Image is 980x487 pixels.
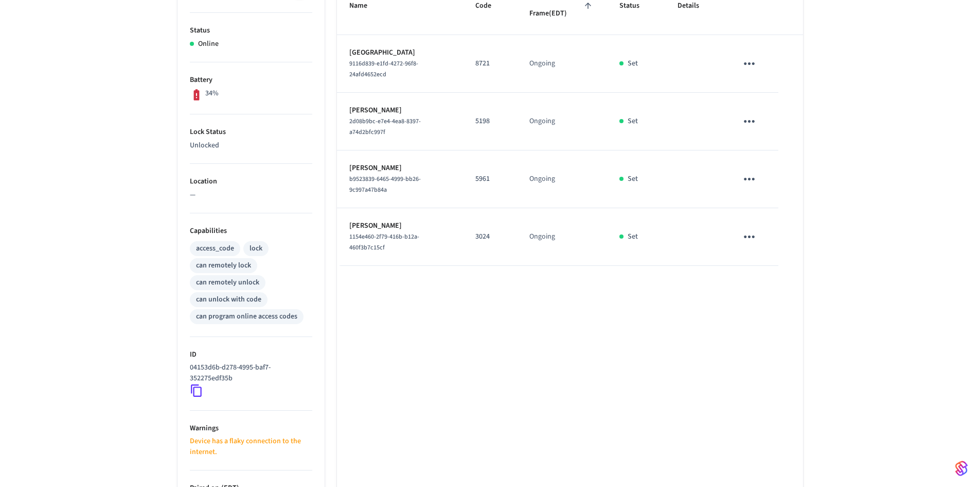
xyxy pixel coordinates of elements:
div: can remotely lock [196,260,251,271]
p: Set [628,231,638,242]
p: ID [190,349,312,360]
p: 34% [205,88,219,99]
p: [PERSON_NAME] [349,163,451,174]
p: Device has a flaky connection to the internet. [190,436,312,458]
p: 04153d6b-d278-4995-baf7-352275edf35b [190,362,308,384]
p: 5961 [475,174,505,184]
img: SeamLogoGradient.69752ec5.svg [955,460,968,477]
p: Capabilities [190,226,312,237]
div: can unlock with code [196,294,261,305]
p: [PERSON_NAME] [349,221,451,231]
p: Battery [190,75,312,86]
p: Warnings [190,423,312,434]
td: Ongoing [517,208,607,266]
span: 1154e460-2f79-416b-b12a-460f3b7c15cf [349,232,419,252]
div: can remotely unlock [196,277,259,288]
td: Ongoing [517,35,607,93]
p: 3024 [475,231,505,242]
p: Unlocked [190,140,312,151]
p: [GEOGRAPHIC_DATA] [349,47,451,58]
p: Set [628,174,638,184]
span: 9116d839-e1fd-4272-96f8-24afd4652ecd [349,59,418,79]
p: [PERSON_NAME] [349,105,451,116]
p: Online [198,39,219,49]
td: Ongoing [517,93,607,150]
p: Status [190,25,312,36]
p: Location [190,176,312,187]
td: Ongoing [517,150,607,208]
span: 2d08b9bc-e7e4-4ea8-8397-a74d2bfc997f [349,117,421,137]
p: 5198 [475,116,505,127]
p: — [190,190,312,200]
p: Set [628,116,638,127]
div: access_code [196,243,234,254]
div: lock [250,243,262,254]
div: can program online access codes [196,311,297,322]
p: Lock Status [190,127,312,138]
span: b9523839-6465-4999-bb26-9c997a47b84a [349,175,421,194]
p: Set [628,58,638,69]
p: 8721 [475,58,505,69]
